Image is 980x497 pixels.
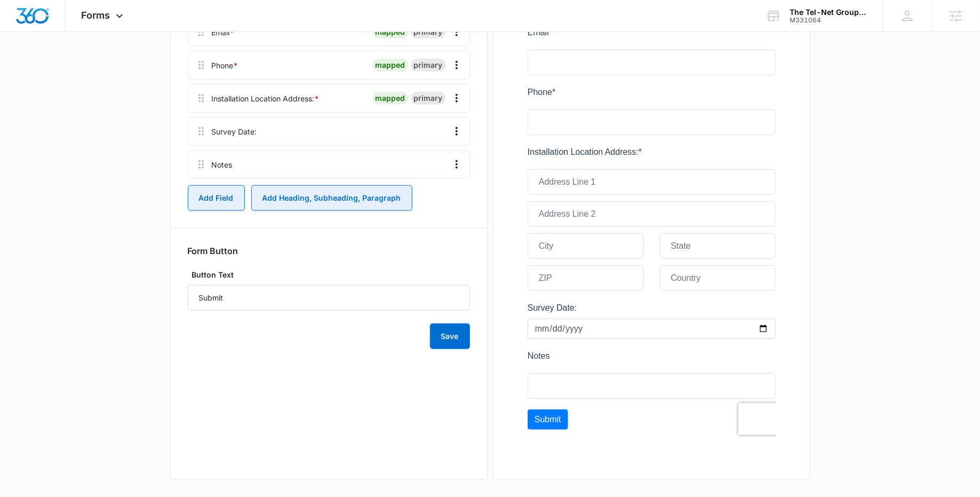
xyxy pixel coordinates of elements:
div: Notes [212,159,233,170]
div: account name [790,8,867,17]
div: primary [411,92,446,105]
div: Phone [212,60,238,71]
button: Save [430,324,470,349]
input: State [132,331,249,357]
h3: Form Button [188,246,238,256]
button: Overflow Menu [448,123,465,140]
button: Add Heading, Subheading, Paragraph [251,185,412,211]
img: website_grey.svg [17,28,26,36]
button: Overflow Menu [448,156,465,173]
div: mapped [372,92,409,105]
button: Overflow Menu [448,57,465,74]
div: Domain Overview [41,63,95,70]
div: Keywords by Traffic [118,63,180,70]
div: v 4.0.25 [30,17,52,26]
img: logo_orange.svg [17,17,26,26]
span: Forms [82,10,110,21]
img: tab_keywords_by_traffic_grey.svg [106,62,115,70]
button: Add Field [188,185,245,211]
div: Survey Date: [212,126,257,137]
div: Installation Location Address: [212,93,320,104]
img: tab_domain_overview_orange.svg [29,62,37,70]
button: Overflow Menu [448,23,465,41]
button: Overflow Menu [448,90,465,107]
div: account id [790,17,867,24]
div: Email [212,27,235,38]
input: Country [132,363,249,389]
label: Button Text [188,269,470,281]
div: mapped [372,59,409,72]
div: primary [411,59,446,72]
div: Domain: [DOMAIN_NAME] [28,28,117,36]
div: primary [411,26,446,38]
div: mapped [372,26,409,38]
